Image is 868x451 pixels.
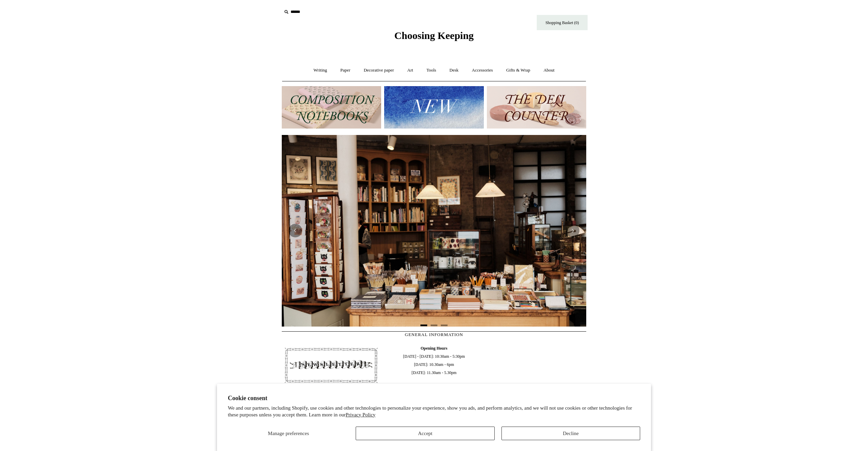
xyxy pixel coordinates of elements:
a: Privacy Policy [346,412,375,417]
span: GENERAL INFORMATION [405,332,463,337]
span: Choosing Keeping [394,30,474,41]
a: Choosing Keeping [394,35,474,40]
button: Previous [289,224,302,237]
iframe: google_map [488,344,586,446]
a: Accessories [466,61,499,79]
h2: Cookie consent [228,395,640,402]
img: New.jpg__PID:f73bdf93-380a-4a35-bcfe-7823039498e1 [384,86,484,129]
a: Tools [420,61,442,79]
a: Decorative paper [358,61,400,79]
button: Page 3 [441,325,448,326]
img: 202302 Composition ledgers.jpg__PID:69722ee6-fa44-49dd-a067-31375e5d54ec [282,86,381,129]
a: Paper [334,61,357,79]
button: Page 1 [420,325,427,326]
img: 20250131 INSIDE OF THE SHOP.jpg__PID:b9484a69-a10a-4bde-9e8d-1408d3d5e6ad [282,135,586,326]
a: Writing [308,61,333,79]
a: About [537,61,561,79]
p: We and our partners, including Shopify, use cookies and other technologies to personalize your ex... [228,405,640,418]
span: Manage preferences [268,431,309,436]
span: [DATE] - [DATE]: 10:30am - 5:30pm [DATE]: 10.30am - 6pm [DATE]: 11.30am - 5.30pm 020 7613 3842 [385,344,483,409]
img: The Deli Counter [487,86,586,129]
button: Accept [356,427,494,440]
img: pf-4db91bb9--1305-Newsletter-Button_1200x.jpg [282,344,380,386]
button: Page 2 [431,325,437,326]
a: Art [401,61,419,79]
a: Shopping Basket (0) [537,15,588,30]
a: Gifts & Wrap [500,61,536,79]
button: Next [566,224,579,237]
b: Opening Hours [420,346,447,351]
button: Decline [501,427,640,440]
button: Manage preferences [228,427,349,440]
a: Desk [443,61,465,79]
